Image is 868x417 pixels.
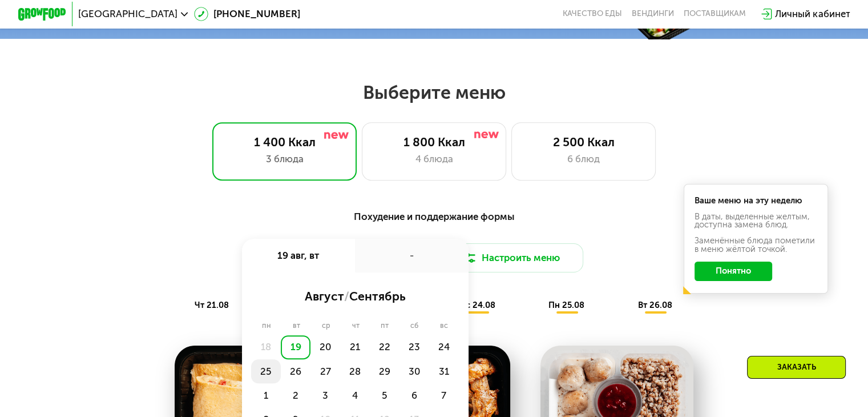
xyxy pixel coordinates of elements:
div: 31 [429,359,459,383]
div: 19 [281,335,310,359]
div: 1 [251,383,281,407]
div: 28 [340,359,370,383]
button: Понятно [695,262,772,281]
div: В даты, выделенные желтым, доступна замена блюд. [695,212,818,230]
a: Вендинги [632,9,674,19]
a: [PHONE_NUMBER] [194,7,300,21]
div: - [355,239,469,272]
span: вс 24.08 [461,300,495,310]
span: чт 21.08 [195,300,229,310]
div: 6 [399,383,429,407]
span: вт 26.08 [638,300,672,310]
div: 2 500 Ккал [524,135,643,149]
div: 3 [310,383,340,407]
div: поставщикам [684,9,746,19]
div: 29 [370,359,399,383]
span: пн 25.08 [548,300,584,310]
div: пт [370,321,400,331]
div: 20 [310,335,340,359]
span: / [344,289,349,303]
div: 1 400 Ккал [225,135,344,149]
div: Личный кабинет [775,7,850,21]
div: 1 800 Ккал [374,135,494,149]
div: Заменённые блюда пометили в меню жёлтой точкой. [695,236,818,254]
div: 22 [370,335,399,359]
div: сб [399,321,429,331]
div: ср [311,321,341,331]
div: 4 [340,383,370,407]
a: Качество еды [563,9,622,19]
div: 2 [281,383,310,407]
div: 6 блюд [524,152,643,166]
div: 23 [399,335,429,359]
h2: Выберите меню [39,81,830,104]
div: 5 [370,383,399,407]
div: 18 [251,335,281,359]
div: 21 [340,335,370,359]
div: 24 [429,335,459,359]
div: чт [341,321,370,331]
span: август [305,289,344,303]
div: 7 [429,383,459,407]
div: 25 [251,359,281,383]
div: Заказать [747,356,846,379]
div: пн [251,321,282,331]
span: [GEOGRAPHIC_DATA] [78,9,177,19]
div: Похудение и поддержание формы [77,209,791,224]
div: вс [429,321,459,331]
div: Ваше меню на эту неделю [695,197,818,205]
span: сентябрь [349,289,406,303]
div: 30 [399,359,429,383]
div: 4 блюда [374,152,494,166]
button: Настроить меню [439,243,584,272]
div: 19 авг, вт [242,239,356,272]
div: 26 [281,359,310,383]
div: вт [282,321,311,331]
div: 27 [310,359,340,383]
div: 3 блюда [225,152,344,166]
